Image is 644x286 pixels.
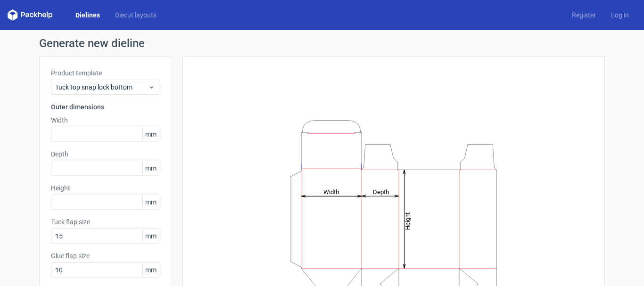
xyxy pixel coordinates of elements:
span: mm [142,161,159,175]
h1: Generate new dieline [39,38,605,49]
tspan: Width [323,188,339,195]
span: mm [142,229,159,243]
label: Glue flap size [51,251,159,261]
label: Height [51,183,159,193]
label: Tuck flap size [51,217,159,227]
tspan: Height [404,212,411,229]
span: mm [142,195,159,209]
span: mm [142,127,159,141]
label: Depth [51,149,159,159]
label: Product template [51,68,159,78]
span: Tuck top snap lock bottom [55,82,148,92]
span: mm [142,263,159,277]
h3: Outer dimensions [51,102,159,112]
a: Diecut layouts [107,10,164,20]
a: Dielines [68,10,107,20]
tspan: Depth [373,188,389,195]
a: Log in [603,10,636,20]
a: Register [564,10,603,20]
label: Width [51,115,159,125]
